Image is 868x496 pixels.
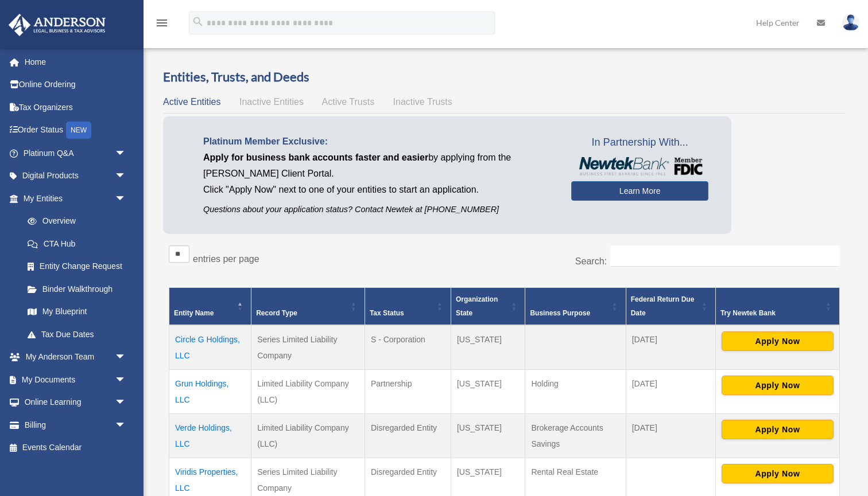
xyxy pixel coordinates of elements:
[365,414,451,458] td: Disregarded Entity
[16,232,138,255] a: CTA Hub
[251,370,365,414] td: Limited Liability Company (LLC)
[530,309,590,317] span: Business Purpose
[16,278,138,300] a: Binder Walkthrough
[525,414,626,458] td: Brokerage Accounts Savings
[239,97,304,107] span: Inactive Entities
[115,165,138,188] span: arrow_drop_down
[456,295,498,317] span: Organization State
[251,414,365,458] td: Limited Liability Company (LLC)
[525,288,626,326] th: Business Purpose: Activate to sort
[193,254,259,264] label: entries per page
[115,346,138,369] span: arrow_drop_down
[626,288,715,326] th: Federal Return Due Date: Activate to sort
[365,325,451,370] td: S - Corporation
[631,295,695,317] span: Federal Return Due Date
[169,414,251,458] td: Verde Holdings, LLC
[8,50,144,73] a: Home
[722,464,834,483] button: Apply Now
[722,420,834,439] button: Apply Now
[720,306,822,320] div: Try Newtek Bank
[8,391,144,414] a: Online Learningarrow_drop_down
[16,323,138,346] a: Tax Due Dates
[8,73,144,96] a: Online Ordering
[370,309,404,317] span: Tax Status
[451,288,525,326] th: Organization State: Activate to sort
[8,119,144,142] a: Order StatusNEW
[203,182,554,198] p: Click "Apply Now" next to one of your entities to start an application.
[842,14,859,31] img: User Pic
[8,187,138,210] a: My Entitiesarrow_drop_down
[256,309,297,317] span: Record Type
[115,368,138,392] span: arrow_drop_down
[571,134,708,152] span: In Partnership With...
[571,181,708,201] a: Learn More
[626,370,715,414] td: [DATE]
[203,134,554,150] p: Platinum Member Exclusive:
[115,142,138,165] span: arrow_drop_down
[722,376,834,395] button: Apply Now
[577,157,703,175] img: NewtekBankLogoSM.png
[115,413,138,437] span: arrow_drop_down
[169,288,251,326] th: Entity Name: Activate to invert sorting
[169,325,251,370] td: Circle G Holdings, LLC
[451,370,525,414] td: [US_STATE]
[451,325,525,370] td: [US_STATE]
[163,97,220,107] span: Active Entities
[16,210,132,233] a: Overview
[115,187,138,210] span: arrow_drop_down
[365,370,451,414] td: Partnership
[8,413,144,436] a: Billingarrow_drop_down
[16,300,138,323] a: My Blueprint
[203,150,554,182] p: by applying from the [PERSON_NAME] Client Portal.
[66,122,91,139] div: NEW
[8,142,144,165] a: Platinum Q&Aarrow_drop_down
[16,255,138,278] a: Entity Change Request
[115,391,138,415] span: arrow_drop_down
[575,256,607,266] label: Search:
[8,436,144,459] a: Events Calendar
[715,288,839,326] th: Try Newtek Bank : Activate to sort
[8,165,144,188] a: Digital Productsarrow_drop_down
[722,331,834,351] button: Apply Now
[155,20,169,30] a: menu
[8,346,144,369] a: My Anderson Teamarrow_drop_down
[626,414,715,458] td: [DATE]
[626,325,715,370] td: [DATE]
[322,97,375,107] span: Active Trusts
[8,368,144,391] a: My Documentsarrow_drop_down
[174,309,214,317] span: Entity Name
[169,370,251,414] td: Grun Holdings, LLC
[251,288,365,326] th: Record Type: Activate to sort
[525,370,626,414] td: Holding
[451,414,525,458] td: [US_STATE]
[365,288,451,326] th: Tax Status: Activate to sort
[251,325,365,370] td: Series Limited Liability Company
[155,16,169,30] i: menu
[203,202,554,217] p: Questions about your application status? Contact Newtek at [PHONE_NUMBER]
[192,15,204,28] i: search
[203,153,428,162] span: Apply for business bank accounts faster and easier
[163,68,846,86] h3: Entities, Trusts, and Deeds
[8,96,144,119] a: Tax Organizers
[5,14,109,36] img: Anderson Advisors Platinum Portal
[393,97,452,107] span: Inactive Trusts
